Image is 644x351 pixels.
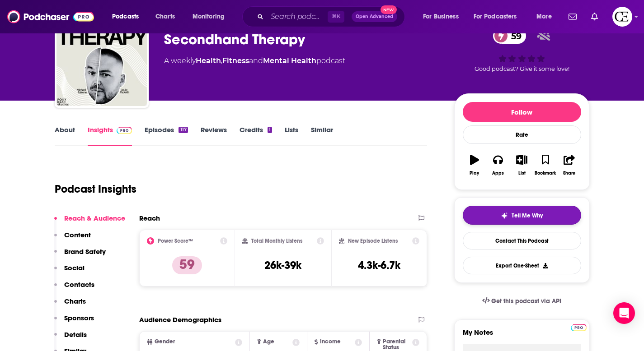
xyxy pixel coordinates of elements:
[164,55,345,66] div: A weekly podcast
[54,297,86,314] button: Charts
[463,125,581,144] div: Rate
[563,171,575,176] div: Share
[475,65,569,72] span: Good podcast? Give it some love!
[613,302,635,324] div: Open Intercom Messenger
[145,125,188,146] a: Episodes117
[54,263,85,280] button: Social
[64,231,91,239] p: Content
[54,214,125,231] button: Reach & Audience
[557,149,581,181] button: Share
[222,56,249,65] a: Fitness
[454,22,590,78] div: 59Good podcast? Give it some love!
[530,9,563,24] button: open menu
[612,7,632,27] span: Logged in as cozyearthaudio
[88,125,132,146] a: InsightsPodchaser Pro
[106,9,150,24] button: open menu
[251,238,302,244] h2: Total Monthly Listens
[64,330,87,339] p: Details
[54,280,94,297] button: Contacts
[64,263,85,272] p: Social
[249,56,263,65] span: and
[468,9,530,24] button: open menu
[417,9,470,24] button: open menu
[352,11,397,22] button: Open AdvancedNew
[474,10,517,23] span: For Podcasters
[251,6,414,27] div: Search podcasts, credits, & more...
[55,125,75,146] a: About
[54,247,106,264] button: Brand Safety
[463,328,581,344] label: My Notes
[112,10,139,23] span: Podcasts
[518,171,526,176] div: List
[264,259,301,272] h3: 26k-39k
[491,297,561,305] span: Get this podcast via API
[588,9,602,24] a: Show notifications dropdown
[356,14,393,19] span: Open Advanced
[64,297,86,305] p: Charts
[475,290,569,312] a: Get this podcast via API
[612,7,632,27] img: User Profile
[54,314,94,330] button: Sponsors
[612,7,632,27] button: Show profile menu
[571,324,587,331] img: Podchaser Pro
[54,330,87,347] button: Details
[534,149,557,181] button: Bookmark
[193,10,225,23] span: Monitoring
[463,206,581,225] button: tell me why sparkleTell Me Why
[535,171,556,176] div: Bookmark
[501,212,508,219] img: tell me why sparkle
[64,247,106,256] p: Brand Safety
[492,171,504,176] div: Apps
[423,10,459,23] span: For Business
[502,28,526,44] span: 59
[512,212,543,219] span: Tell Me Why
[139,214,160,222] h2: Reach
[179,127,188,133] div: 117
[285,125,298,146] a: Lists
[493,28,526,44] a: 59
[139,315,221,324] h2: Audience Demographics
[240,125,272,146] a: Credits1
[565,9,580,24] a: Show notifications dropdown
[172,256,202,274] p: 59
[536,10,552,23] span: More
[117,127,132,134] img: Podchaser Pro
[263,339,274,345] span: Age
[463,232,581,249] a: Contact This Podcast
[381,5,397,14] span: New
[196,56,221,65] a: Health
[55,182,136,196] h1: Podcast Insights
[463,257,581,274] button: Export One-Sheet
[155,339,175,345] span: Gender
[221,56,222,65] span: ,
[7,8,94,25] img: Podchaser - Follow, Share and Rate Podcasts
[320,339,341,345] span: Income
[311,125,333,146] a: Similar
[64,280,94,289] p: Contacts
[64,314,94,322] p: Sponsors
[263,56,316,65] a: Mental Health
[463,102,581,122] button: Follow
[328,11,344,23] span: ⌘ K
[348,238,398,244] h2: New Episode Listens
[510,149,533,181] button: List
[470,171,479,176] div: Play
[268,127,272,133] div: 1
[358,259,400,272] h3: 4.3k-6.7k
[463,149,486,181] button: Play
[56,16,147,106] img: Secondhand Therapy
[186,9,236,24] button: open menu
[158,238,193,244] h2: Power Score™
[571,323,587,331] a: Pro website
[54,231,91,247] button: Content
[150,9,180,24] a: Charts
[383,339,411,351] span: Parental Status
[64,214,125,222] p: Reach & Audience
[267,9,328,24] input: Search podcasts, credits, & more...
[155,10,175,23] span: Charts
[201,125,227,146] a: Reviews
[486,149,510,181] button: Apps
